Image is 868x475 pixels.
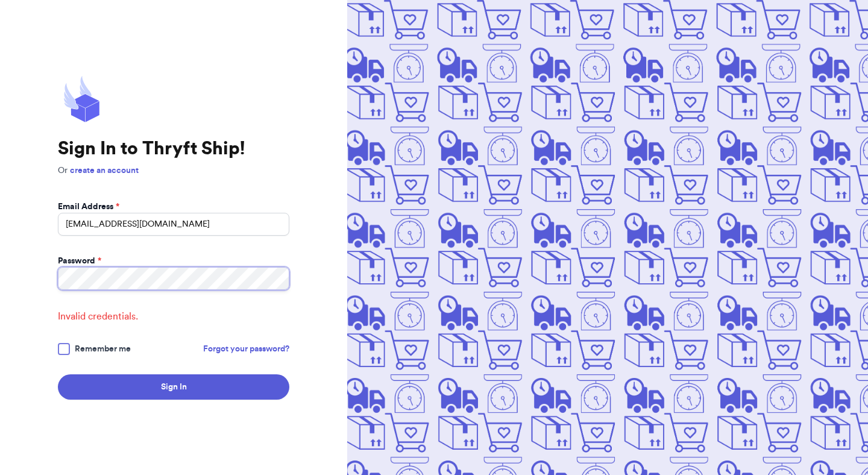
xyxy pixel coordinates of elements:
a: Forgot your password? [203,343,289,355]
label: Password [58,255,101,267]
h1: Sign In to Thryft Ship! [58,138,289,160]
span: Invalid credentials. [58,309,289,324]
p: Or [58,165,289,177]
button: Sign In [58,374,289,400]
label: Email Address [58,201,119,213]
span: Remember me [75,343,131,355]
a: create an account [70,166,139,175]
